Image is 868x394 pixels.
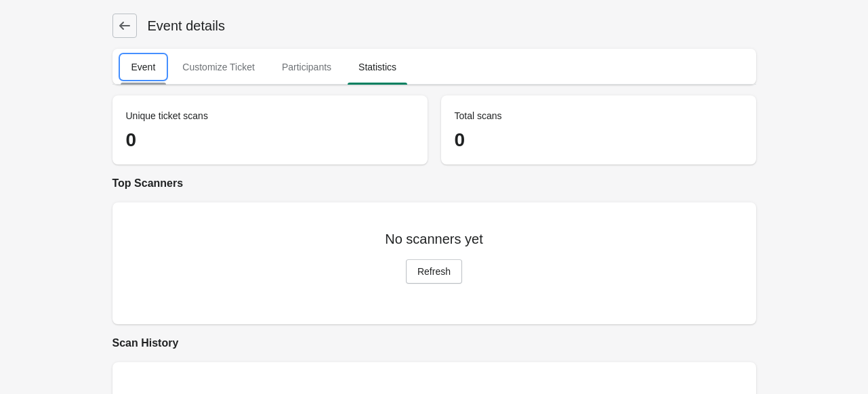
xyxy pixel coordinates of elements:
span: Participants [271,55,342,79]
p: 0 [126,129,414,151]
h3: Unique ticket scans [126,109,414,123]
p: No scanners yet [385,229,483,248]
span: Customize Ticket [171,55,266,79]
h3: Total scans [455,109,743,123]
span: Statistics [348,55,407,79]
h2: Top Scanners [112,175,756,192]
h2: Scan History [112,335,756,351]
button: Refresh [406,259,462,284]
h1: Event details [137,16,226,35]
span: Event [121,55,167,79]
span: Refresh [417,266,451,277]
p: 0 [455,129,743,151]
